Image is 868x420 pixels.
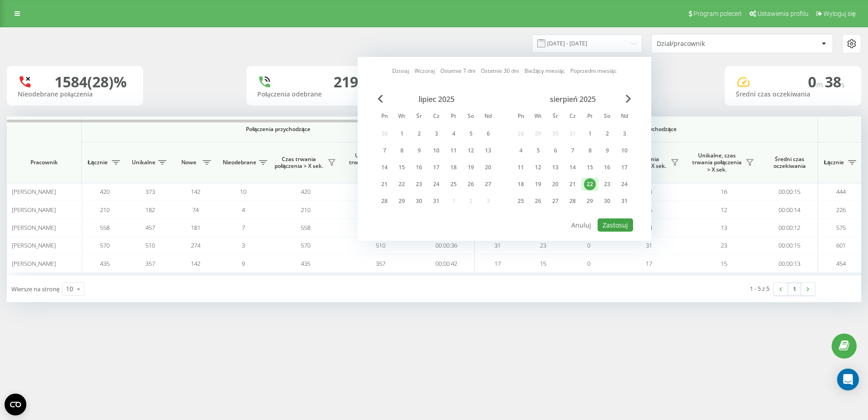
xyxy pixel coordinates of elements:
div: sob 30 sie 2025 [599,194,616,208]
span: [PERSON_NAME] [12,187,56,196]
div: 12 [465,145,477,157]
div: 2198 [334,73,366,91]
div: 6 [549,145,561,157]
td: 00:00:13 [761,254,818,272]
span: 0 [587,241,590,249]
span: 0 [587,259,590,268]
div: 29 [584,195,596,207]
span: 373 [145,187,155,196]
div: 23 [413,178,425,190]
span: 510 [376,241,385,249]
div: 17 [619,162,630,173]
div: sob 16 sie 2025 [599,161,616,174]
div: sierpień 2025 [512,95,633,104]
div: pon 11 sie 2025 [512,161,529,174]
div: 20 [482,162,494,173]
div: 10 [619,145,630,157]
td: 00:00:14 [761,201,818,218]
div: czw 24 lip 2025 [428,177,445,191]
span: 420 [301,187,310,196]
div: 24 [619,178,630,190]
div: 5 [465,128,477,140]
div: 27 [549,195,561,207]
div: Dział/pracownik [657,40,765,48]
abbr: niedziela [618,110,631,124]
div: ndz 24 sie 2025 [616,177,633,191]
abbr: wtorek [395,110,409,124]
div: 28 [567,195,579,207]
a: Poprzedni miesiąc [570,66,617,75]
td: 00:00:36 [418,237,475,254]
span: Łącznie [823,159,845,166]
div: 4 [515,145,527,157]
div: śr 13 sie 2025 [547,161,564,174]
div: 14 [567,162,579,173]
div: pt 22 sie 2025 [581,177,599,191]
span: s [841,80,845,90]
a: Wczoraj [414,66,435,75]
span: Unikalne, czas trwania połączenia > X sek. [691,152,743,173]
div: 21 [379,178,390,190]
span: 570 [100,241,110,249]
span: Nieodebrane [223,159,256,166]
span: 12 [721,206,727,214]
div: pt 18 lip 2025 [445,161,462,174]
span: 182 [145,206,155,214]
div: 31 [430,195,442,207]
span: 10 [240,187,246,196]
div: sob 26 lip 2025 [462,177,479,191]
div: czw 31 lip 2025 [428,194,445,208]
div: 5 [532,145,544,157]
div: 6 [482,128,494,140]
span: 23 [540,241,546,249]
div: 14 [379,162,390,173]
span: Next Month [626,95,631,103]
div: sob 5 lip 2025 [462,127,479,141]
span: 31 [646,241,652,249]
span: 558 [100,223,110,232]
div: ndz 20 lip 2025 [479,161,497,174]
div: 1 - 5 z 5 [750,284,769,293]
span: 454 [836,259,846,268]
span: 14 [646,223,652,232]
div: pon 25 sie 2025 [512,194,529,208]
div: czw 21 sie 2025 [564,177,581,191]
span: 226 [836,206,846,214]
a: Dzisiaj [392,66,409,75]
div: 4 [448,128,459,140]
span: 181 [191,223,200,232]
abbr: poniedziałek [378,110,391,124]
div: 23 [601,178,613,190]
span: Pracownik [15,159,74,166]
span: 9 [242,259,245,268]
div: 26 [465,178,477,190]
div: 19 [465,162,477,173]
div: śr 27 sie 2025 [547,194,564,208]
div: 18 [515,178,527,190]
span: 16 [721,187,727,196]
div: ndz 13 lip 2025 [479,144,497,157]
div: czw 10 lip 2025 [428,144,445,157]
div: wt 8 lip 2025 [393,144,410,157]
div: Open Intercom Messenger [837,369,859,390]
div: czw 7 sie 2025 [564,144,581,157]
div: śr 6 sie 2025 [547,144,564,157]
abbr: wtorek [531,110,545,124]
div: pon 18 sie 2025 [512,177,529,191]
div: 25 [515,195,527,207]
span: 510 [145,241,155,249]
td: 00:00:42 [418,254,475,272]
div: wt 29 lip 2025 [393,194,410,208]
span: 13 [721,223,727,232]
div: pt 15 sie 2025 [581,161,599,174]
div: Średni czas oczekiwania [736,91,850,98]
div: 12 [532,162,544,173]
div: 13 [549,162,561,173]
div: ndz 17 sie 2025 [616,161,633,174]
td: 00:00:15 [761,183,818,201]
div: 15 [396,162,408,173]
abbr: środa [549,110,562,124]
span: Unikalne [132,159,155,166]
div: pon 4 sie 2025 [512,144,529,157]
div: 30 [601,195,613,207]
